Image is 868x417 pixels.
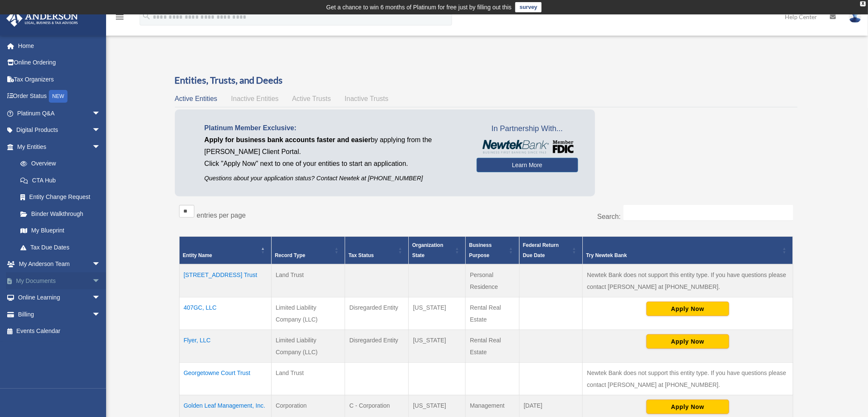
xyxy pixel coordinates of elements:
[477,158,578,172] a: Learn More
[409,297,466,330] td: [US_STATE]
[205,122,464,134] p: Platinum Member Exclusive:
[271,362,345,395] td: Land Trust
[6,122,113,139] a: Digital Productsarrow_drop_down
[92,138,109,156] span: arrow_drop_down
[92,306,109,323] span: arrow_drop_down
[179,362,271,395] td: Georgetowne Court Trust
[646,302,729,316] button: Apply Now
[6,37,113,54] a: Home
[6,138,109,155] a: My Entitiesarrow_drop_down
[115,15,125,22] a: menu
[12,189,109,206] a: Entity Change Request
[409,236,466,264] th: Organization State: Activate to sort
[469,242,492,258] span: Business Purpose
[275,252,306,258] span: Record Type
[6,323,113,340] a: Events Calendar
[515,2,542,12] a: survey
[583,264,793,297] td: Newtek Bank does not support this entity type. If you have questions please contact [PERSON_NAME]...
[597,213,621,220] label: Search:
[175,95,217,102] span: Active Entities
[49,90,67,103] div: NEW
[12,222,109,239] a: My Blueprint
[646,400,729,414] button: Apply Now
[466,330,520,362] td: Rental Real Estate
[481,140,574,154] img: NewtekBankLogoSM.png
[179,264,271,297] td: [STREET_ADDRESS] Trust
[271,330,345,362] td: Limited Liability Company (LLC)
[860,1,866,6] div: close
[179,236,271,264] th: Entity Name: Activate to invert sorting
[466,236,520,264] th: Business Purpose: Activate to sort
[6,272,113,289] a: My Documentsarrow_drop_down
[6,256,113,273] a: My Anderson Teamarrow_drop_down
[12,239,109,256] a: Tax Due Dates
[205,158,464,170] p: Click "Apply Now" next to one of your entities to start an application.
[348,252,374,258] span: Tax Status
[92,105,109,122] span: arrow_drop_down
[326,2,512,12] div: Get a chance to win 6 months of Platinum for free just by filling out this
[12,172,109,189] a: CTA Hub
[271,264,345,297] td: Land Trust
[12,205,109,222] a: Binder Walkthrough
[115,12,125,22] i: menu
[92,256,109,273] span: arrow_drop_down
[345,330,409,362] td: Disregarded Entity
[345,95,388,102] span: Inactive Trusts
[409,330,466,362] td: [US_STATE]
[466,264,520,297] td: Personal Residence
[6,71,113,88] a: Tax Organizers
[183,252,212,258] span: Entity Name
[849,11,862,23] img: User Pic
[142,11,151,21] i: search
[179,297,271,330] td: 407GC, LLC
[583,236,793,264] th: Try Newtek Bank : Activate to sort
[175,74,798,87] h3: Entities, Trusts, and Deeds
[6,105,113,122] a: Platinum Q&Aarrow_drop_down
[523,242,559,258] span: Federal Return Due Date
[205,173,464,184] p: Questions about your application status? Contact Newtek at [PHONE_NUMBER]
[345,297,409,330] td: Disregarded Entity
[477,122,578,136] span: In Partnership With...
[466,297,520,330] td: Rental Real Estate
[586,250,780,260] div: Try Newtek Bank
[92,289,109,307] span: arrow_drop_down
[231,95,278,102] span: Inactive Entities
[179,330,271,362] td: Flyer, LLC
[205,136,371,143] span: Apply for business bank accounts faster and easier
[271,297,345,330] td: Limited Liability Company (LLC)
[92,272,109,290] span: arrow_drop_down
[6,88,113,105] a: Order StatusNEW
[271,236,345,264] th: Record Type: Activate to sort
[197,212,246,219] label: entries per page
[292,95,331,102] span: Active Trusts
[92,122,109,139] span: arrow_drop_down
[646,334,729,349] button: Apply Now
[345,236,409,264] th: Tax Status: Activate to sort
[519,236,582,264] th: Federal Return Due Date: Activate to sort
[6,54,113,71] a: Online Ordering
[205,134,464,158] p: by applying from the [PERSON_NAME] Client Portal.
[412,242,443,258] span: Organization State
[6,306,113,323] a: Billingarrow_drop_down
[12,155,105,172] a: Overview
[583,362,793,395] td: Newtek Bank does not support this entity type. If you have questions please contact [PERSON_NAME]...
[6,289,113,306] a: Online Learningarrow_drop_down
[4,10,81,27] img: Anderson Advisors Platinum Portal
